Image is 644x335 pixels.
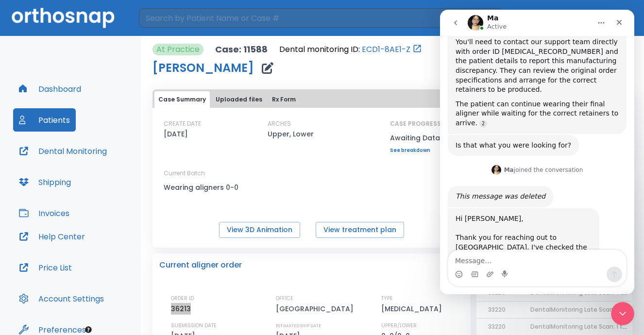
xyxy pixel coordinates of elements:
[13,170,77,194] button: Shipping
[156,44,200,55] p: At Practice
[268,119,291,128] p: ARCHES
[153,62,254,74] h1: [PERSON_NAME]
[171,294,194,303] p: ORDER ID
[219,222,300,238] button: View 3D Animation
[154,91,210,108] button: Case Summary
[268,128,314,140] p: Upper, Lower
[440,10,634,294] iframe: Intercom live chat
[154,91,469,108] div: tabs
[390,148,441,153] a: See breakdown
[171,303,194,315] p: 36213
[268,91,300,108] button: Rx Form
[164,128,188,140] p: [DATE]
[164,169,251,178] p: Current Batch
[62,261,69,268] button: Start recording
[139,8,487,28] input: Search by Patient Name or Case #
[171,321,217,330] p: SUBMISSION DATE
[167,257,182,272] button: Send a message…
[276,303,357,315] p: [GEOGRAPHIC_DATA]
[15,261,23,268] button: Emoji picker
[488,322,506,331] span: 33220
[46,261,54,268] button: Upload attachment
[13,225,91,248] button: Help Center
[13,256,78,279] button: Price List
[13,139,113,163] button: Dental Monitoring
[16,204,152,300] div: Hi [PERSON_NAME], ​ Thank you for reaching out to [GEOGRAPHIC_DATA]. I've checked the order on my...
[159,259,242,271] p: Current aligner order
[276,321,321,330] p: ESTIMATED SHIP DATE
[611,302,634,325] iframe: Intercom live chat
[390,119,441,128] p: CASE PROGRESS
[279,44,422,55] div: Open patient in dental monitoring portal
[488,305,506,314] span: 33220
[390,132,441,144] p: Awaiting Data
[13,108,76,132] button: Patients
[276,294,293,303] p: OFFICE
[316,222,404,238] button: View treatment plan
[8,240,186,257] textarea: Message…
[164,182,251,193] p: Wearing aligners 0-0
[215,44,268,55] p: Case: 11588
[212,91,266,108] button: Uploaded files
[31,261,38,268] button: Gif picker
[84,325,93,334] div: Tooltip anchor
[381,294,393,303] p: TYPE
[527,9,632,27] button: [PERSON_NAME]
[164,119,201,128] p: CREATE DATE
[279,44,360,55] p: Dental monitoring ID:
[381,303,445,315] p: [MEDICAL_DATA]
[13,201,75,225] button: Invoices
[8,199,159,334] div: Hi [PERSON_NAME],​Thank you for reaching out to [GEOGRAPHIC_DATA]. I've checked the order on my e...
[13,77,87,100] button: Dashboard
[362,44,410,55] a: ECD1-8AE1-Z
[12,8,115,28] img: Orthosnap
[381,321,417,330] p: UPPER/LOWER
[13,287,110,310] button: Account Settings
